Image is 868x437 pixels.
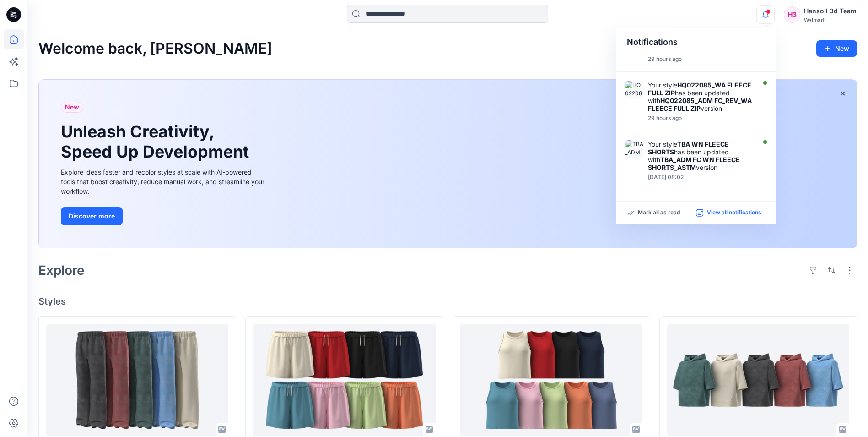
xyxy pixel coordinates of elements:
[38,263,85,278] h2: Explore
[625,81,643,99] img: HQ022085_ADM FC_REV_WA FLEECE FULL ZIP
[648,140,753,171] div: Your style has been updated with version
[38,296,857,307] h4: Styles
[61,207,267,225] a: Discover more
[61,167,267,196] div: Explore ideas faster and recolor styles at scale with AI-powered tools that boost creativity, red...
[460,324,642,436] a: TBA WA TANK
[61,122,253,161] h1: Unleash Creativity, Speed Up Development
[46,324,228,436] a: HQ025865_WA OPEN LEG PANT
[38,40,272,57] h2: Welcome back, [PERSON_NAME]
[648,156,740,171] strong: TBA_ADM FC WN FLEECE SHORTS_ASTM
[816,40,857,57] button: New
[667,324,849,436] a: HQ022091_WA SS FLEECE HOODIE
[648,56,753,62] div: Monday, August 11, 2025 01:29
[648,174,753,180] div: Friday, August 08, 2025 08:02
[804,5,857,16] div: Hansoll 3d Team
[65,102,79,113] span: New
[648,81,753,112] div: Your style has been updated with version
[61,207,123,225] button: Discover more
[804,16,857,23] div: Walmart
[648,115,753,121] div: Monday, August 11, 2025 00:50
[784,6,800,23] div: H3
[648,81,751,97] strong: HQ022085_WA FLEECE FULL ZIP
[707,209,761,217] p: View all notifications
[638,209,680,217] p: Mark all as read
[616,28,776,56] div: Notifications
[253,324,435,436] a: TBA WA SHORTS
[648,97,752,112] strong: HQ022085_ADM FC_REV_WA FLEECE FULL ZIP
[625,140,643,158] img: TBA_ADM FC WN FLEECE SHORTS_ASTM
[648,140,729,156] strong: TBA WN FLEECE SHORTS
